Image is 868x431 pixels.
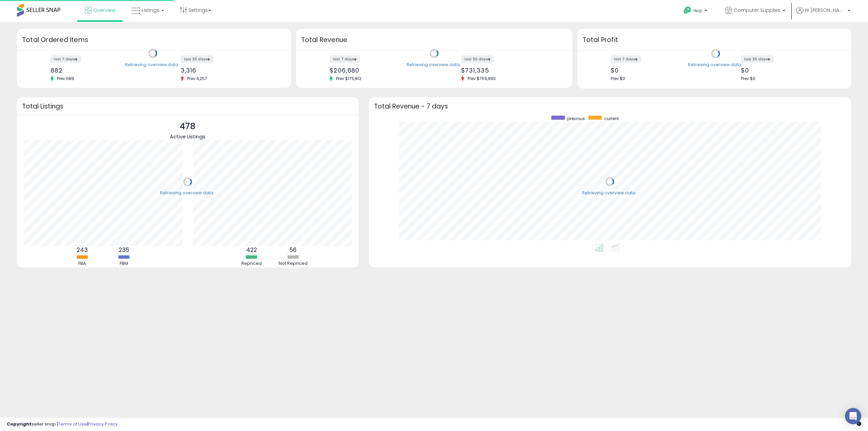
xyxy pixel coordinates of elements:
[160,190,215,196] div: Retrieving overview data..
[407,62,462,68] div: Retrieving overview data..
[693,8,703,14] span: Help
[142,7,159,14] span: Listings
[678,1,714,22] a: Help
[582,190,637,196] div: Retrieving overview data..
[805,7,846,14] span: Hi [PERSON_NAME]
[125,62,180,68] div: Retrieving overview data..
[683,6,692,15] i: Get Help
[734,7,781,14] span: Computer Supplies
[796,7,850,22] a: Hi [PERSON_NAME]
[93,7,115,14] span: Overview
[688,62,743,68] div: Retrieving overview data..
[845,408,861,424] div: Open Intercom Messenger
